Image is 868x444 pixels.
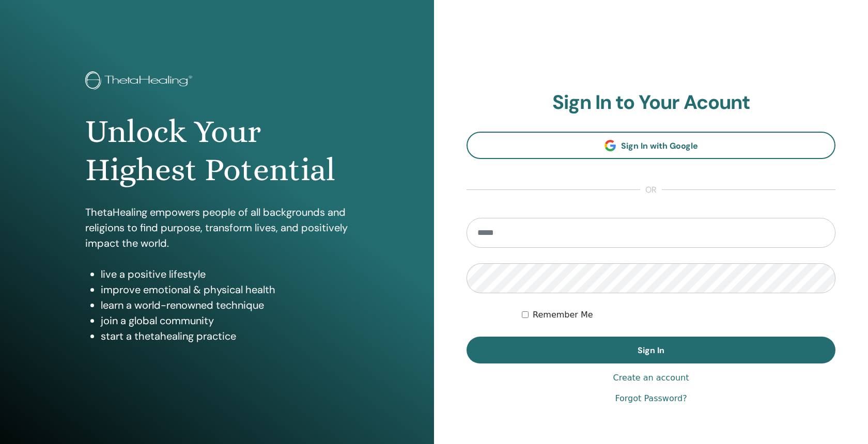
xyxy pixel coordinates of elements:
button: Sign In [467,337,835,363]
span: or [640,184,662,196]
li: improve emotional & physical health [101,282,349,297]
span: Sign In [638,345,664,356]
p: ThetaHealing empowers people of all backgrounds and religions to find purpose, transform lives, a... [85,204,349,251]
li: join a global community [101,313,349,328]
li: live a positive lifestyle [101,266,349,282]
a: Forgot Password? [615,392,687,405]
span: Sign In with Google [621,140,698,151]
h2: Sign In to Your Acount [467,91,835,115]
li: learn a world-renowned technique [101,297,349,313]
a: Create an account [613,372,689,384]
a: Sign In with Google [467,132,835,159]
div: Keep me authenticated indefinitely or until I manually logout [522,309,835,321]
li: start a thetahealing practice [101,328,349,344]
label: Remember Me [533,309,593,321]
h1: Unlock Your Highest Potential [85,113,349,189]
